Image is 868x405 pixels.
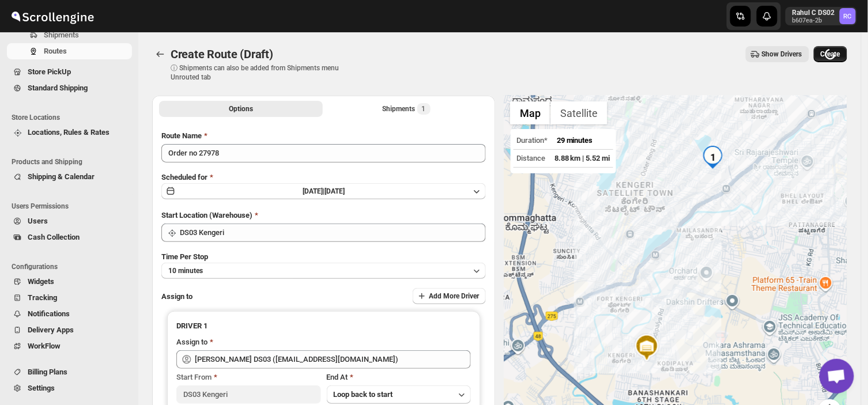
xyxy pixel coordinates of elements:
span: Delivery Apps [28,325,74,334]
span: Standard Shipping [28,84,88,92]
div: Assign to [176,336,207,348]
span: Billing Plans [28,368,67,376]
button: User menu [786,7,857,25]
button: Show Drivers [746,46,809,62]
input: Eg: Bengaluru Route [161,144,486,162]
text: RC [844,13,852,20]
button: Settings [7,380,132,396]
button: Selected Shipments [325,101,489,117]
button: Shipping & Calendar [7,169,132,185]
button: All Route Options [159,101,323,117]
span: Start From [176,373,212,381]
button: Routes [152,46,168,62]
p: ⓘ Shipments can also be added from Shipments menu Unrouted tab [171,63,352,82]
span: 10 minutes [168,266,203,275]
span: Users [28,217,48,225]
button: Users [7,213,132,229]
span: Scheduled for [161,173,207,181]
button: Show satellite imagery [550,101,607,124]
button: Tracking [7,290,132,306]
span: 8.88 km | 5.52 mi [554,154,610,162]
span: Assign to [161,292,193,301]
button: Notifications [7,306,132,322]
div: Shipments [383,103,431,115]
span: 29 minutes [557,136,593,145]
h3: DRIVER 1 [176,320,471,332]
span: Configurations [12,262,133,271]
button: Widgets [7,274,132,290]
span: Tracking [28,293,57,302]
span: Options [229,104,253,113]
span: Loop back to start [334,390,393,399]
span: Create Route (Draft) [171,47,273,61]
span: 1 [422,104,426,113]
button: Add More Driver [413,288,486,304]
span: [DATE] | [303,187,324,195]
button: WorkFlow [7,338,132,354]
span: Distance [516,154,545,162]
span: Store PickUp [28,67,71,76]
span: Settings [28,384,55,392]
span: WorkFlow [28,342,61,350]
span: Shipping & Calendar [28,172,95,181]
div: 1 [701,146,724,169]
p: b607ea-2b [792,17,835,24]
span: Shipments [44,31,79,39]
span: Routes [44,47,67,55]
span: Locations, Rules & Rates [28,128,110,137]
span: Users Permissions [12,202,133,211]
img: ScrollEngine [9,2,96,31]
button: Show street map [510,101,550,124]
span: Widgets [28,277,54,286]
span: Notifications [28,309,70,318]
button: Routes [7,43,132,59]
span: Show Drivers [762,50,802,59]
span: Start Location (Warehouse) [161,211,252,219]
button: 10 minutes [161,263,486,279]
button: Shipments [7,27,132,43]
button: Locations, Rules & Rates [7,124,132,141]
span: Products and Shipping [12,157,133,166]
input: Search assignee [195,350,471,369]
button: Billing Plans [7,364,132,380]
span: Duration* [516,136,548,145]
div: End At [327,372,471,383]
button: Loop back to start [327,385,471,404]
p: Rahul C DS02 [792,8,835,17]
button: [DATE]|[DATE] [161,183,486,199]
span: Time Per Stop [161,252,208,261]
span: Rahul C DS02 [840,8,856,24]
input: Search location [180,224,486,242]
span: Cash Collection [28,233,80,241]
button: Cash Collection [7,229,132,245]
span: [DATE] [324,187,345,195]
a: Open chat [820,359,854,393]
button: Delivery Apps [7,322,132,338]
span: Add More Driver [429,292,479,301]
span: Store Locations [12,113,133,122]
span: Route Name [161,131,202,140]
